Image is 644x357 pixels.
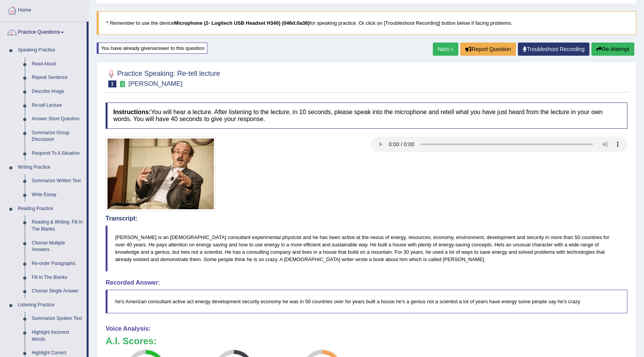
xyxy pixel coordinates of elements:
[28,174,87,188] a: Summarize Written Text
[28,271,87,285] a: Fill In The Blanks
[28,312,87,326] a: Summarize Spoken Text
[106,102,627,128] h4: You will hear a lecture. After listening to the lecture, in 10 seconds, please speak into the mic...
[174,20,309,26] b: Microphone (2- Logitech USB Headset H340) (046d:0a38)
[97,11,636,35] blockquote: * Remember to use the device for speaking practice. Or click on [Troubleshoot Recording] button b...
[106,290,627,313] blockquote: he's American consultant active act energy development security economy he was in 50 countries ov...
[106,68,220,87] h2: Practice Speaking: Re-tell lecture
[0,22,87,41] a: Practice Questions
[28,188,87,202] a: Write Essay
[28,284,87,298] a: Choose Single Answer
[28,57,87,71] a: Read Aloud
[28,147,87,161] a: Respond To A Situation
[433,43,458,56] a: Next »
[28,257,87,271] a: Re-order Paragraphs
[108,80,116,87] span: 1
[113,109,151,115] b: Instructions:
[14,161,87,174] a: Writing Practice
[14,43,87,57] a: Speaking Practice
[118,80,126,88] small: Exam occurring question
[28,85,87,99] a: Describe Image
[106,215,627,222] h4: Transcript:
[14,202,87,216] a: Reading Practice
[106,336,157,346] b: A.I. Scores:
[106,225,627,271] blockquote: [PERSON_NAME] is an [DEMOGRAPHIC_DATA] consultant experimental physicist and he has been active a...
[97,43,207,54] div: You have already given answer to this question
[28,236,87,257] a: Choose Multiple Answers
[28,126,87,147] a: Summarize Group Discussion
[28,71,87,85] a: Repeat Sentence
[518,43,589,56] a: Troubleshoot Recording
[28,215,87,236] a: Reading & Writing: Fill In The Blanks
[460,43,516,56] button: Report Question
[106,279,627,286] h4: Recorded Answer:
[106,325,627,332] h4: Voice Analysis:
[128,80,183,87] small: [PERSON_NAME]
[14,298,87,312] a: Listening Practice
[28,99,87,113] a: Re-tell Lecture
[591,43,634,56] button: Re-Attempt
[28,112,87,126] a: Answer Short Question
[28,326,87,346] a: Highlight Incorrect Words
